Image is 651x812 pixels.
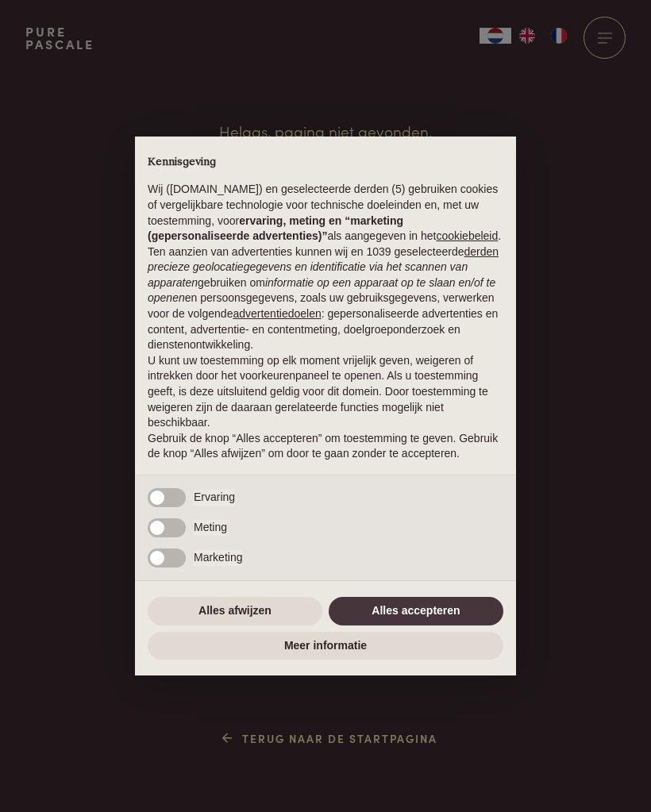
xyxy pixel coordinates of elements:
button: Alles afwijzen [148,597,322,625]
strong: ervaring, meting en “marketing (gepersonaliseerde advertenties)” [148,214,403,243]
p: U kunt uw toestemming op elk moment vrijelijk geven, weigeren of intrekken door het voorkeurenpan... [148,353,503,431]
button: Meer informatie [148,632,503,660]
h2: Kennisgeving [148,156,503,170]
span: Meting [194,520,227,536]
p: Wij ([DOMAIN_NAME]) en geselecteerde derden (5) gebruiken cookies of vergelijkbare technologie vo... [148,182,503,244]
button: advertentiedoelen [233,306,321,322]
p: Ten aanzien van advertenties kunnen wij en 1039 geselecteerde gebruiken om en persoonsgegevens, z... [148,244,503,353]
span: Marketing [194,550,242,566]
button: Alles accepteren [329,597,503,625]
em: precieze geolocatiegegevens en identificatie via het scannen van apparaten [148,260,468,289]
em: informatie op een apparaat op te slaan en/of te openen [148,276,495,305]
a: cookiebeleid [436,229,498,242]
button: derden [464,244,499,260]
span: Ervaring [194,490,235,506]
p: Gebruik de knop “Alles accepteren” om toestemming te geven. Gebruik de knop “Alles afwijzen” om d... [148,431,503,462]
